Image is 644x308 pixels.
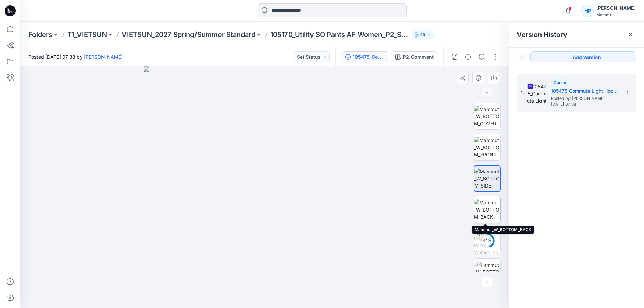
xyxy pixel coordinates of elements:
button: Add version [530,51,636,62]
div: Mammut [596,12,636,17]
p: 105170_Utility SO Pants AF Women_P2_SS27 [270,30,409,39]
img: 105475_Commute Light Hooded Jacket AF Women [527,83,547,103]
button: P2_Comment [391,51,438,62]
div: 105475_Commute Light Hooded Jacket AF Women [353,53,384,61]
a: Folders [28,30,52,39]
button: Show Hidden Versions [517,51,528,62]
button: Close [628,32,633,37]
button: 105475_Commute Light Hooded Jacket AF Women [341,51,388,62]
a: T1_VIETSUN [67,30,107,39]
span: 1. [521,90,524,96]
div: HP [581,5,594,17]
span: Posted [DATE] 07:38 by [28,53,123,60]
a: [PERSON_NAME] [84,54,123,60]
button: 45 [412,30,434,39]
span: Posted by: Hieu Phuong [551,95,619,102]
button: Details [463,51,474,62]
p: 45 [420,31,425,38]
span: Current [554,80,569,85]
h5: 105475_Commute Light Hooded Jacket AF Women [551,87,619,95]
img: 105170_Utility SO Pants AF Women_P2_SS27 P2_Comment [474,227,500,254]
div: 44 % [479,238,495,243]
div: P2_Comment [403,53,434,61]
img: Mammut_W_BOTTOM_FRONT [474,137,500,158]
img: Mammut_W_BOTTOM_COVER [474,106,500,127]
img: Mammut_W_BOTTOM_TT [474,261,500,283]
a: VIETSUN_2027 Spring/Summer Standard [122,30,255,39]
img: eyJhbGciOiJIUzI1NiIsImtpZCI6IjAiLCJzbHQiOiJzZXMiLCJ0eXAiOiJKV1QifQ.eyJkYXRhIjp7InR5cGUiOiJzdG9yYW... [144,66,385,308]
div: [PERSON_NAME] [596,4,636,12]
img: Mammut_W_BOTTOM_SIDE [474,168,500,189]
span: Version History [517,30,567,39]
span: [DATE] 07:38 [551,102,619,107]
img: Mammut_W_BOTTOM_BACK [474,199,500,220]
